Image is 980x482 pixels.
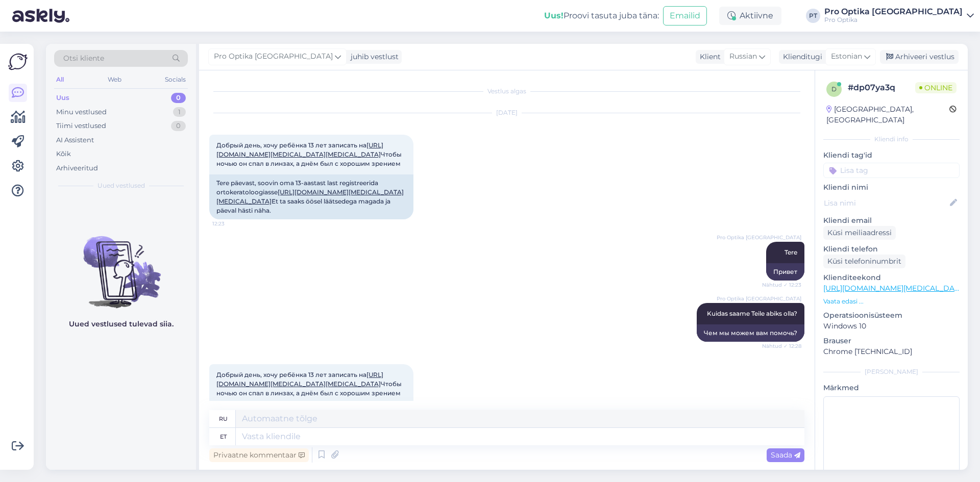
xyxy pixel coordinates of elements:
span: Pro Optika [GEOGRAPHIC_DATA] [717,295,801,302]
a: [URL][DOMAIN_NAME][MEDICAL_DATA][MEDICAL_DATA] [216,188,404,205]
input: Lisa tag [823,163,960,178]
p: Märkmed [823,383,960,393]
div: Чем мы можем вам помочь? [697,324,804,342]
a: Pro Optika [GEOGRAPHIC_DATA]Pro Optika [824,8,974,24]
span: Saada [771,450,800,460]
div: # dp07ya3q [848,82,915,94]
span: Добрый день, хочу ребёнка 13 лет записать на Чтобы ночью он спал в линзах, а днём был с хорошим з... [216,141,403,167]
div: et [220,428,227,445]
span: Estonian [831,51,862,62]
p: Kliendi email [823,215,960,226]
div: Arhiveeritud [56,163,98,173]
span: 12:23 [212,220,251,227]
div: Kõik [56,149,71,159]
b: Uus! [544,11,563,20]
span: d [831,85,837,93]
p: Kliendi tag'id [823,150,960,161]
span: Pro Optika [GEOGRAPHIC_DATA] [214,51,333,62]
div: Vestlus algas [209,87,804,96]
img: Askly Logo [8,52,28,71]
div: Pro Optika [824,16,963,24]
p: Vaata edasi ... [823,297,960,306]
span: Nähtud ✓ 12:28 [762,342,801,350]
div: Web [106,73,124,86]
div: Privaatne kommentaar [209,448,309,462]
img: No chats [46,218,196,310]
div: Pro Optika [GEOGRAPHIC_DATA] [824,8,963,16]
button: Emailid [663,6,707,26]
div: [DATE] [209,108,804,117]
p: Operatsioonisüsteem [823,310,960,321]
div: Tere päevast, soovin oma 13-aastast last registreerida ortokeratoloogiasse Et ta saaks öösel läät... [209,174,413,219]
div: AI Assistent [56,135,94,145]
p: Brauser [823,336,960,346]
div: ru [219,410,228,427]
span: Добрый день, хочу ребёнка 13 лет записать на Чтобы ночью он спал в линзах, а днём был с хорошим з... [216,371,403,397]
span: Otsi kliente [63,53,104,64]
span: Uued vestlused [97,181,145,190]
p: Windows 10 [823,321,960,332]
div: Uus [56,93,69,103]
div: Küsi meiliaadressi [823,226,896,240]
span: Online [915,82,957,93]
div: Klienditugi [779,52,822,62]
div: All [54,73,66,86]
span: Pro Optika [GEOGRAPHIC_DATA] [717,234,801,241]
p: Klienditeekond [823,272,960,283]
span: Nähtud ✓ 12:23 [762,281,801,289]
p: Uued vestlused tulevad siia. [69,319,174,329]
div: [PERSON_NAME] [823,367,960,376]
div: Socials [163,73,188,86]
div: 0 [171,93,186,103]
span: Kuidas saame Teile abiks olla? [707,310,797,317]
div: Arhiveeri vestlus [880,50,959,64]
p: Kliendi telefon [823,244,960,255]
div: Proovi tasuta juba täna: [544,10,659,22]
div: 1 [173,107,186,117]
div: Kliendi info [823,135,960,144]
span: Russian [729,51,757,62]
div: PT [806,9,820,23]
input: Lisa nimi [824,197,948,209]
div: Küsi telefoninumbrit [823,255,905,268]
div: 0 [171,121,186,131]
div: Привет [766,263,804,281]
div: Klient [696,52,721,62]
div: Aktiivne [719,7,781,25]
div: Minu vestlused [56,107,107,117]
div: juhib vestlust [347,52,399,62]
p: Kliendi nimi [823,182,960,193]
div: Tiimi vestlused [56,121,106,131]
span: Tere [785,248,797,256]
p: Chrome [TECHNICAL_ID] [823,346,960,357]
div: [GEOGRAPHIC_DATA], [GEOGRAPHIC_DATA] [826,104,949,125]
